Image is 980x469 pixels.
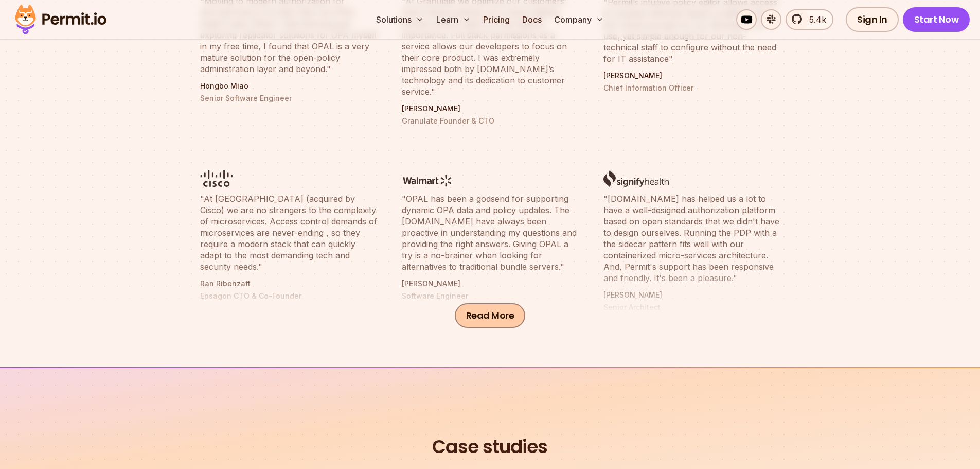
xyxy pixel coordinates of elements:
[603,71,780,81] p: [PERSON_NAME]
[455,303,526,328] button: Read More
[402,174,454,187] img: logo
[603,193,780,284] blockquote: "[DOMAIN_NAME] has helped us a lot to have a well-designed authorization platform based on open s...
[194,433,787,461] h2: Case studies
[550,9,608,30] button: Company
[402,193,579,272] blockquote: "OPAL has been a godsend for supporting dynamic OPA data and policy updates. The [DOMAIN_NAME] ha...
[432,9,475,30] button: Learn
[603,170,669,187] img: logo
[200,81,377,91] p: Hongbo Miao
[402,103,579,114] p: [PERSON_NAME]
[803,13,826,26] span: 5.4k
[200,193,377,272] blockquote: "At [GEOGRAPHIC_DATA] (acquired by Cisco) we are no strangers to the complexity of microservices....
[200,93,377,103] p: Senior Software Engineer
[518,9,546,30] a: Docs
[846,7,899,32] a: Sign In
[903,7,970,32] a: Start Now
[479,9,514,30] a: Pricing
[200,170,233,187] img: logo
[372,9,428,30] button: Solutions
[786,9,833,30] a: 5.4k
[603,83,780,93] p: Chief Information Officer
[402,116,579,126] p: Granulate Founder & CTO
[10,2,111,37] img: Permit logo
